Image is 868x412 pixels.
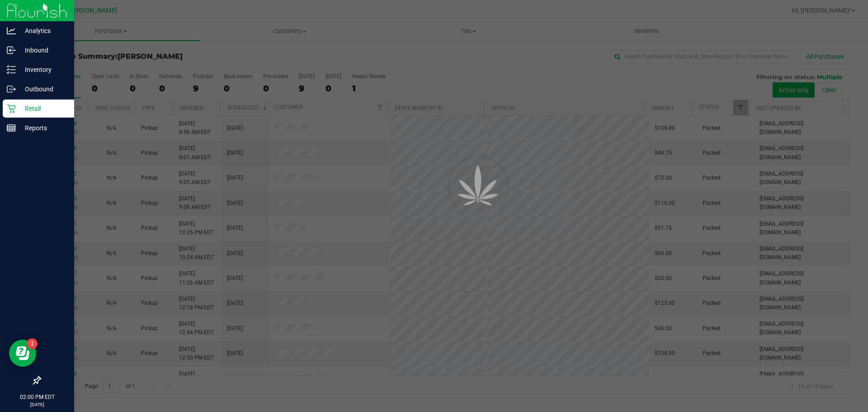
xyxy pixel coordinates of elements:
[16,64,70,75] p: Inventory
[9,340,36,367] iframe: Resource center
[7,26,16,35] inline-svg: Analytics
[16,25,70,36] p: Analytics
[4,401,70,408] p: [DATE]
[7,123,16,133] inline-svg: Reports
[16,84,70,95] p: Outbound
[7,46,16,55] inline-svg: Inbound
[27,338,38,349] iframe: Resource center unread badge
[4,393,70,401] p: 02:00 PM EDT
[16,103,70,114] p: Retail
[7,85,16,94] inline-svg: Outbound
[7,104,16,113] inline-svg: Retail
[16,45,70,56] p: Inbound
[16,123,70,133] p: Reports
[7,65,16,74] inline-svg: Inventory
